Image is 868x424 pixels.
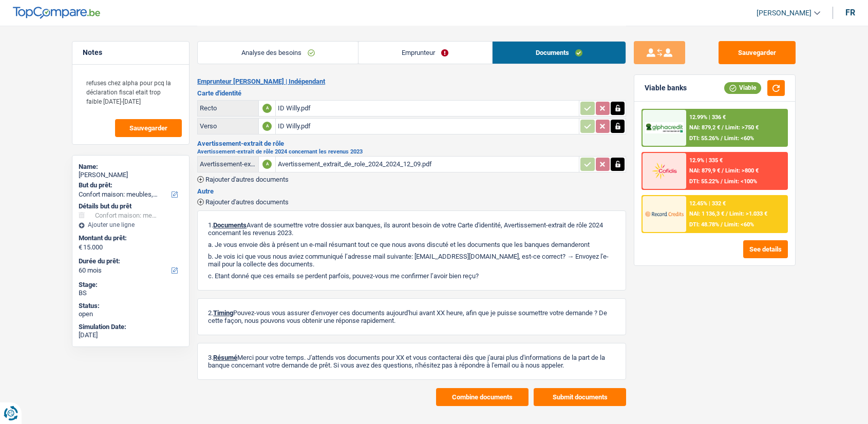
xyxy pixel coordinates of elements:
[197,140,626,147] h3: Avertissement-extrait de rôle
[729,210,767,217] span: Limit: >1.033 €
[724,82,761,93] div: Viable
[79,331,183,339] div: [DATE]
[200,160,256,168] div: Avertissement-extrait de rôle 2024 concernant les revenus 2023
[689,210,724,217] span: NAI: 1 136,3 €
[493,42,626,64] a: Documents
[79,181,181,189] label: But du prêt:
[79,257,181,265] label: Durée du prêt:
[721,135,723,142] span: /
[213,221,247,229] span: Documents
[208,309,615,324] p: 2. Pouvez-vous vous assurer d'envoyer ces documents aujourd'hui avant XX heure, afin que je puiss...
[645,122,683,134] img: AlphaCredit
[689,114,726,121] div: 12.99% | 336 €
[205,199,289,205] span: Rajouter d'autres documents
[645,161,683,180] img: Cofidis
[278,119,577,134] div: ID Willy.pdf
[197,90,626,97] h3: Carte d'identité
[208,241,615,248] p: a. Je vous envoie dès à présent un e-mail résumant tout ce que nous avons discuté et les doc...
[208,253,615,268] p: b. Je vois ici que vous nous aviez communiqué l’adresse mail suivante: [EMAIL_ADDRESS][DOMAIN_NA...
[743,240,788,258] button: See details
[79,289,183,297] div: BS
[79,243,82,252] span: €
[129,125,167,131] span: Sauvegarder
[689,221,719,228] span: DTI: 48.78%
[278,157,577,172] div: Avertissement_extrait_de_role_2024_2024_12_09.pdf
[436,388,529,406] button: Combine documents
[262,104,272,113] div: A
[358,42,492,64] a: Emprunteur
[725,167,759,174] span: Limit: >800 €
[278,101,577,116] div: ID Willy.pdf
[689,124,720,131] span: NAI: 879,2 €
[757,9,812,17] span: [PERSON_NAME]
[79,302,183,310] div: Status:
[689,178,719,185] span: DTI: 55.22%
[645,84,687,92] div: Viable banks
[208,272,615,280] p: c. Etant donné que ces emails se perdent parfois, pouvez-vous me confirmer l’avoir bien reçu?
[724,221,754,228] span: Limit: <60%
[197,199,289,205] button: Rajouter d'autres documents
[645,204,683,223] img: Record Credits
[721,221,723,228] span: /
[79,281,183,289] div: Stage:
[79,234,181,242] label: Montant du prêt:
[200,122,256,130] div: Verso
[200,104,256,112] div: Recto
[197,188,626,195] h3: Autre
[79,323,183,331] div: Simulation Date:
[79,171,183,179] div: [PERSON_NAME]
[689,167,720,174] span: NAI: 879,9 €
[197,176,289,183] button: Rajouter d'autres documents
[208,221,615,237] p: 1. Avant de soumettre votre dossier aux banques, ils auront besoin de votre Carte d'identité, Ave...
[213,309,233,317] span: Timing
[722,124,724,131] span: /
[198,42,358,64] a: Analyse des besoins
[213,354,237,361] span: Résumé
[115,119,182,137] button: Sauvegarder
[689,157,723,164] div: 12.9% | 335 €
[689,135,719,142] span: DTI: 55.26%
[79,202,183,210] div: Détails but du prêt
[197,149,626,155] h2: Avertissement-extrait de rôle 2024 concernant les revenus 2023
[724,178,757,185] span: Limit: <100%
[83,48,179,57] h5: Notes
[689,200,726,207] div: 12.45% | 332 €
[13,7,100,19] img: TopCompare Logo
[79,310,183,318] div: open
[722,167,724,174] span: /
[79,221,183,228] div: Ajouter une ligne
[719,41,796,64] button: Sauvegarder
[725,124,759,131] span: Limit: >750 €
[197,78,626,86] h2: Emprunteur [PERSON_NAME] | Indépendant
[262,160,272,169] div: A
[205,176,289,183] span: Rajouter d'autres documents
[721,178,723,185] span: /
[724,135,754,142] span: Limit: <60%
[748,5,820,22] a: [PERSON_NAME]
[79,163,183,171] div: Name:
[208,354,615,369] p: 3. Merci pour votre temps. J'attends vos documents pour XX et vous contacterai dès que j'aurai p...
[845,8,855,17] div: fr
[726,210,728,217] span: /
[534,388,626,406] button: Submit documents
[262,122,272,131] div: A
